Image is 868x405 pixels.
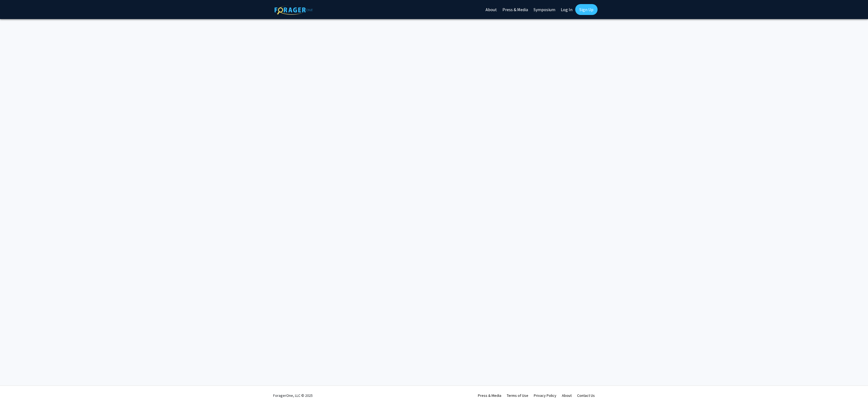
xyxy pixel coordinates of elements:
a: About [562,393,572,398]
img: ForagerOne Logo [275,5,313,15]
a: Sign Up [575,4,598,15]
a: Contact Us [577,393,595,398]
a: Press & Media [478,393,501,398]
a: Privacy Policy [534,393,556,398]
a: Terms of Use [507,393,528,398]
div: ForagerOne, LLC © 2025 [273,386,313,405]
